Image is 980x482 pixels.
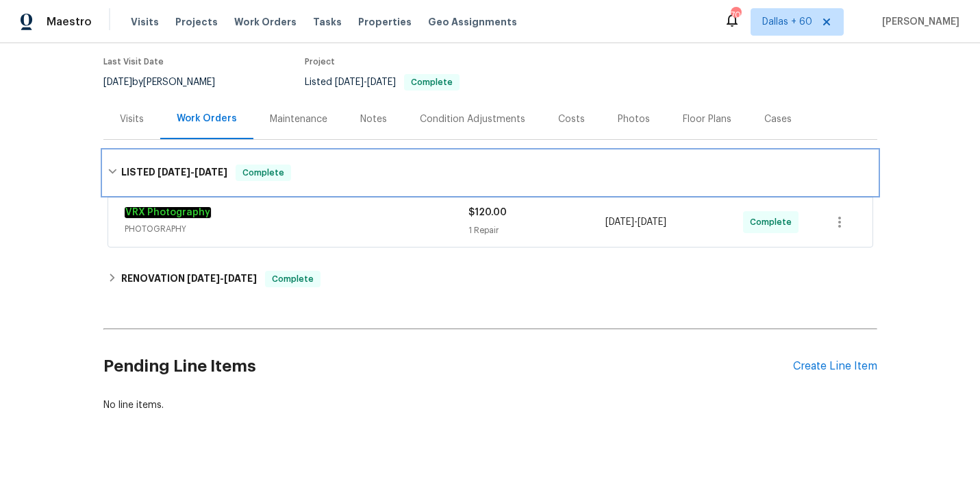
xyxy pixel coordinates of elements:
h6: LISTED [121,165,227,181]
span: Project [305,58,335,66]
span: - [187,274,257,283]
div: Costs [558,112,585,126]
span: [DATE] [187,274,220,283]
div: by [PERSON_NAME] [103,74,231,91]
span: [DATE] [335,77,364,87]
div: Visits [120,112,144,126]
span: Complete [750,215,797,229]
span: Complete [266,272,319,286]
h2: Pending Line Items [103,335,793,398]
span: PHOTOGRAPHY [125,222,468,236]
span: - [335,77,396,87]
div: 701 [731,8,740,22]
span: Geo Assignments [428,15,517,29]
div: Cases [764,112,792,126]
span: [DATE] [224,274,257,283]
span: Dallas + 60 [762,15,812,29]
span: [DATE] [605,217,634,227]
span: Complete [237,166,290,180]
span: [DATE] [194,167,227,177]
span: Properties [358,15,412,29]
span: - [605,215,666,229]
span: [DATE] [638,217,666,227]
span: Work Orders [234,15,297,29]
div: 1 Repair [468,224,606,237]
span: [DATE] [367,77,396,87]
span: $120.00 [468,208,507,217]
h6: RENOVATION [121,271,257,287]
div: Create Line Item [793,360,877,373]
div: Work Orders [177,112,237,125]
div: Floor Plans [683,112,731,126]
span: [PERSON_NAME] [877,15,959,29]
div: RENOVATION [DATE]-[DATE]Complete [103,263,877,296]
span: - [158,167,227,177]
span: Complete [405,78,458,86]
span: Visits [131,15,159,29]
div: LISTED [DATE]-[DATE]Complete [103,151,877,195]
div: Notes [360,112,387,126]
div: Condition Adjustments [420,112,525,126]
span: Projects [175,15,218,29]
div: Photos [618,112,650,126]
span: Maestro [47,15,92,29]
div: No line items. [103,398,877,412]
span: [DATE] [103,77,132,87]
a: VRX Photography [125,207,211,218]
span: Last Visit Date [103,58,164,66]
span: Listed [305,77,460,87]
span: [DATE] [158,167,190,177]
div: Maintenance [270,112,327,126]
span: Tasks [313,17,342,27]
